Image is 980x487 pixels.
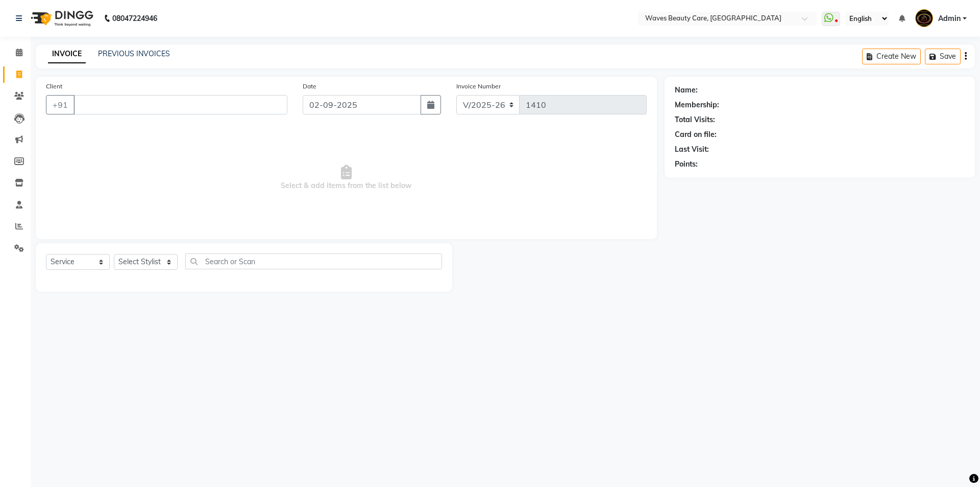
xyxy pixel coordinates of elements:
a: INVOICE [48,45,86,63]
div: Name: [675,85,698,96]
a: PREVIOUS INVOICES [98,49,170,58]
button: Create New [862,49,921,64]
img: logo [26,4,96,33]
div: Last Visit: [675,144,709,155]
div: Card on file: [675,129,717,140]
label: Date [303,82,316,91]
div: Total Visits: [675,114,715,125]
div: Points: [675,159,698,170]
input: Search by Name/Mobile/Email/Code [73,95,287,114]
img: Admin [915,9,933,27]
label: Invoice Number [456,82,501,91]
input: Search or Scan [185,253,442,269]
button: Save [925,49,961,64]
span: Select & add items from the list below [46,127,647,229]
button: +91 [46,95,75,114]
div: Membership: [675,100,719,110]
label: Client [46,82,62,91]
span: Admin [938,13,961,24]
b: 08047224946 [112,4,157,33]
